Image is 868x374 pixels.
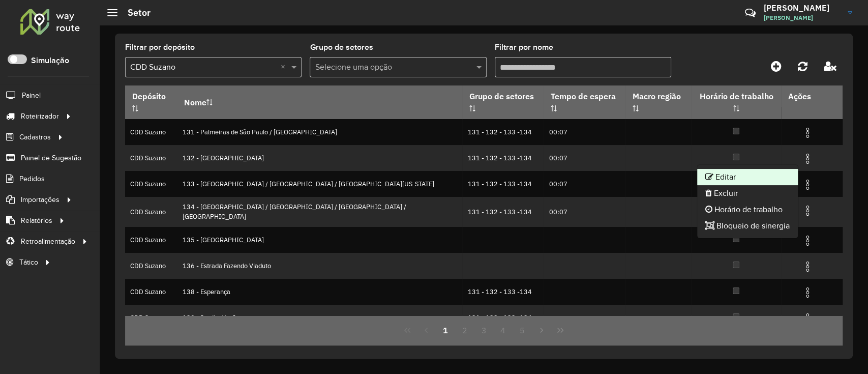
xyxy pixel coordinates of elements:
[495,41,553,53] label: Filtrar por nome
[177,279,462,305] td: 138 - Esperança
[544,197,625,227] td: 00:07
[436,321,455,340] button: 1
[125,253,177,279] td: CDD Suzano
[697,185,798,202] li: Excluir
[22,90,41,101] span: Painel
[455,321,474,340] button: 2
[462,119,544,145] td: 131 - 132 - 133 -134
[544,145,625,171] td: 00:07
[125,41,195,53] label: Filtrar por depósito
[21,215,52,226] span: Relatórios
[551,321,570,340] button: Last Page
[462,197,544,227] td: 131 - 132 - 133 -134
[764,3,840,13] h3: [PERSON_NAME]
[625,85,692,119] th: Macro região
[177,227,462,253] td: 135 - [GEOGRAPHIC_DATA]
[177,85,462,119] th: Nome
[177,305,462,331] td: 139 - Jardim Verão
[21,111,59,122] span: Roteirizador
[474,321,494,340] button: 3
[697,169,798,185] li: Editar
[310,41,373,53] label: Grupo de setores
[177,119,462,145] td: 131 - Palmeiras de São Paulo / [GEOGRAPHIC_DATA]
[21,194,59,205] span: Importações
[532,321,551,340] button: Next Page
[513,321,532,340] button: 5
[21,153,81,163] span: Painel de Sugestão
[462,171,544,197] td: 131 - 132 - 133 -134
[739,2,761,24] a: Contato Rápido
[19,132,51,142] span: Cadastros
[462,279,544,305] td: 131 - 132 - 133 -134
[177,197,462,227] td: 134 - [GEOGRAPHIC_DATA] / [GEOGRAPHIC_DATA] / [GEOGRAPHIC_DATA] / [GEOGRAPHIC_DATA]
[544,171,625,197] td: 00:07
[19,174,45,184] span: Pedidos
[177,145,462,171] td: 132 - [GEOGRAPHIC_DATA]
[177,253,462,279] td: 136 - Estrada Fazendo Viaduto
[462,85,544,119] th: Grupo de setores
[544,85,625,119] th: Tempo de espera
[19,257,38,268] span: Tático
[493,321,513,340] button: 4
[177,171,462,197] td: 133 - [GEOGRAPHIC_DATA] / [GEOGRAPHIC_DATA] / [GEOGRAPHIC_DATA][US_STATE]
[280,61,289,73] span: Clear all
[462,145,544,171] td: 131 - 132 - 133 -134
[31,54,69,67] label: Simulação
[764,13,840,22] span: [PERSON_NAME]
[691,85,781,119] th: Horário de trabalho
[125,279,177,305] td: CDD Suzano
[125,227,177,253] td: CDD Suzano
[125,197,177,227] td: CDD Suzano
[125,85,177,119] th: Depósito
[21,236,75,247] span: Retroalimentação
[462,305,544,331] td: 131 - 132 - 133 -134
[697,218,798,234] li: Bloqueio de sinergia
[125,171,177,197] td: CDD Suzano
[697,202,798,218] li: Horário de trabalho
[544,119,625,145] td: 00:07
[125,305,177,331] td: CDD Suzano
[125,119,177,145] td: CDD Suzano
[781,85,842,107] th: Ações
[117,7,151,18] h2: Setor
[125,145,177,171] td: CDD Suzano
